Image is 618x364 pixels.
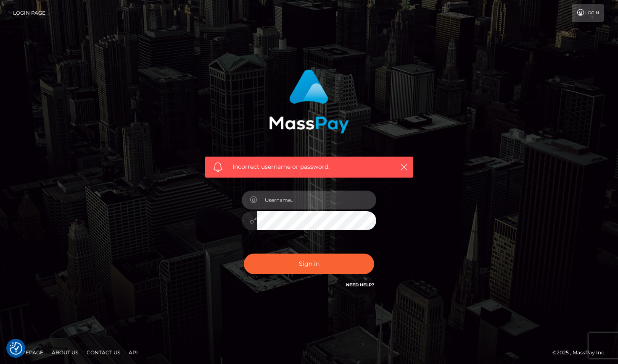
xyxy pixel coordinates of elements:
a: Login [572,4,604,22]
input: Username... [257,191,376,209]
div: © 2025 , MassPay Inc. [552,348,612,357]
a: API [125,346,141,359]
a: Contact Us [83,346,124,359]
a: About Us [48,346,82,359]
img: MassPay Login [269,69,349,134]
span: Incorrect username or password. [232,162,386,171]
a: Homepage [9,346,47,359]
img: Revisit consent button [10,342,22,355]
a: Need Help? [346,282,374,288]
button: Consent Preferences [10,342,22,355]
button: Sign in [244,254,374,274]
a: Login Page [13,4,45,22]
